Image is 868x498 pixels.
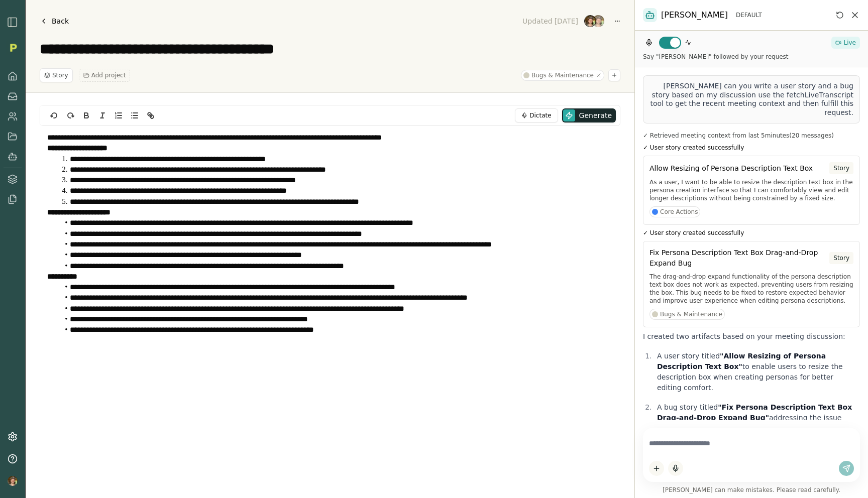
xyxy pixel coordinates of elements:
span: Fix Persona Description Text Box Drag-and-Drop Expand Bug [649,247,829,269]
img: Organization logo [6,40,21,55]
button: Italic [95,109,110,121]
button: Send message [839,461,854,476]
button: Core Actions [649,206,700,217]
button: Link [144,109,158,121]
span: Dictate [529,111,551,119]
div: Story [829,162,853,174]
button: Story [40,68,73,82]
span: Story [52,71,68,79]
span: Bugs & Maintenance [660,310,722,318]
p: A bug story titled addressing the issue where the drag-and-drop resize is not working on the pers... [657,402,860,444]
button: Bugs & Maintenance [649,309,725,320]
p: The drag-and-drop expand functionality of the persona description text box does not work as expec... [649,273,853,305]
button: Bullet [128,109,142,121]
button: undo [47,109,61,121]
div: Story [829,252,853,264]
div: ✓ Retrieved meeting context from last 5 minutes (20 messages) [643,132,860,140]
span: Bugs & Maintenance [531,71,594,79]
span: Updated [522,16,553,26]
button: Dictate [515,108,558,122]
span: Add project [91,71,126,79]
button: Bold [79,109,93,121]
img: profile [8,476,18,486]
a: Back [40,14,69,28]
button: DEFAULT [732,11,766,19]
div: ✓ User story created successfully [643,229,860,237]
button: redo [63,109,77,121]
button: Clear context [834,9,846,21]
img: Luke Moderwell [584,15,596,27]
button: Help [4,450,22,468]
p: [PERSON_NAME] can you write a user story and a bug story based on my discussion use the fetchLive... [649,82,853,117]
p: A user story titled to enable users to resize the description box when creating personas for bett... [657,351,860,393]
div: Say "[PERSON_NAME]" followed by your request [643,53,789,61]
p: I created two artifacts based on your meeting discussion: [643,331,860,342]
button: Bugs & Maintenance [521,70,604,81]
button: Updated[DATE]Luke ModerwellLuke Moderwell [516,14,610,28]
img: Luke Moderwell [592,15,604,27]
button: Add content to chat [649,461,664,476]
button: Add project [79,69,131,82]
span: [DATE] [555,16,578,26]
button: Ordered [112,109,126,121]
img: sidebar [7,16,19,28]
span: Back [52,16,69,26]
button: Generate [562,108,616,122]
span: Core Actions [660,208,698,216]
strong: "Fix Persona Description Text Box Drag-and-Drop Expand Bug" [657,403,852,422]
p: As a user, I want to be able to resize the description text box in the persona creation interface... [649,178,853,202]
span: Live [843,39,856,47]
span: Generate [579,110,612,120]
span: [PERSON_NAME] [661,9,728,21]
button: Close chat [850,10,860,20]
span: [PERSON_NAME] can make mistakes. Please read carefully. [643,486,860,494]
button: Start dictation [668,461,683,476]
strong: "Allow Resizing of Persona Description Text Box" [657,352,826,370]
div: ✓ User story created successfully [643,144,860,152]
span: Allow Resizing of Persona Description Text Box [649,163,813,174]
